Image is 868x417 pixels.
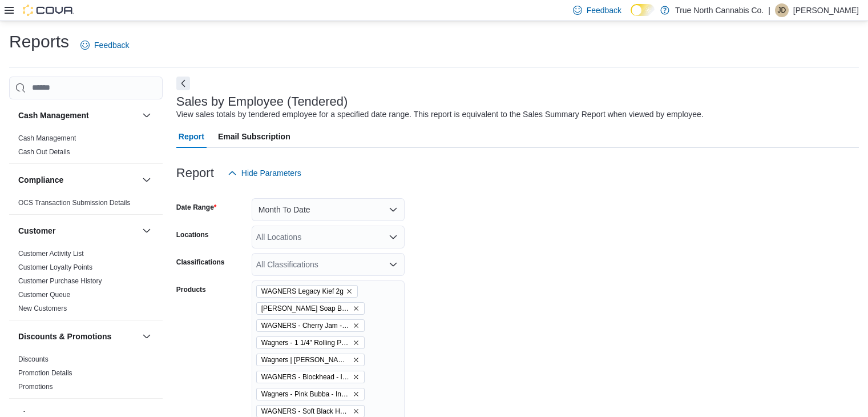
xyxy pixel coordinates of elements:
[179,125,204,148] span: Report
[76,34,134,57] a: Feedback
[176,285,206,294] label: Products
[18,276,102,286] span: Customer Purchase History
[9,247,163,320] div: Customer
[9,30,69,53] h1: Reports
[176,166,214,180] h3: Report
[9,196,163,214] div: Compliance
[9,352,163,398] div: Discounts & Promotions
[18,290,70,299] span: Customer Queue
[252,198,405,221] button: Month To Date
[261,286,344,297] span: WAGNERS Legacy Kief 2g
[793,3,859,17] p: [PERSON_NAME]
[18,304,67,312] a: New Customers
[256,388,365,400] span: Wagners - Pink Bubba - Indica - 14g
[18,291,70,299] a: Customer Queue
[18,355,49,364] span: Discounts
[18,263,92,272] span: Customer Loyalty Points
[176,203,217,212] label: Date Range
[18,331,111,342] h3: Discounts & Promotions
[261,371,350,383] span: WAGNERS - Blockhead - Indica - 3.5g
[261,406,350,417] span: WAGNERS - Soft Black Hash - 2g
[261,337,350,348] span: Wagners - 1 1/4" Rolling Papers
[353,374,360,380] button: Remove WAGNERS - Blockhead - Indica - 3.5g from selection in this group
[768,3,770,17] p: |
[18,147,70,157] span: Cash Out Details
[18,250,84,258] a: Customer Activity List
[256,302,365,315] span: WAGNERS Soap Bar Hash 4g
[18,198,131,207] span: OCS Transaction Submission Details
[18,225,55,236] h3: Customer
[389,232,398,242] button: Open list of options
[256,371,365,383] span: WAGNERS - Blockhead - Indica - 3.5g
[140,224,154,238] button: Customer
[18,225,138,236] button: Customer
[256,319,365,332] span: WAGNERS - Cherry Jam - Hybrid - 14g
[353,391,360,398] button: Remove Wagners - Pink Bubba - Indica - 14g from selection in this group
[18,134,76,143] span: Cash Management
[18,368,72,378] span: Promotion Details
[18,304,67,313] span: New Customers
[18,383,53,391] a: Promotions
[18,174,63,186] h3: Compliance
[23,5,74,16] img: Cova
[631,4,655,16] input: Dark Mode
[18,174,138,186] button: Compliance
[18,110,89,121] h3: Cash Management
[176,77,190,90] button: Next
[389,260,398,269] button: Open list of options
[261,320,350,331] span: WAGNERS - Cherry Jam - Hybrid - 14g
[353,305,360,312] button: Remove WAGNERS Soap Bar Hash 4g from selection in this group
[261,388,350,400] span: Wagners - Pink Bubba - Indica - 14g
[18,134,76,142] a: Cash Management
[353,408,360,415] button: Remove WAGNERS - Soft Black Hash - 2g from selection in this group
[18,382,53,391] span: Promotions
[176,230,209,239] label: Locations
[778,3,786,17] span: JD
[261,303,350,314] span: [PERSON_NAME] Soap Bar Hash 4g
[176,109,704,121] div: View sales totals by tendered employee for a specified date range. This report is equivalent to t...
[241,167,301,179] span: Hide Parameters
[176,258,225,267] label: Classifications
[140,173,154,187] button: Compliance
[218,125,290,148] span: Email Subscription
[353,322,360,329] button: Remove WAGNERS - Cherry Jam - Hybrid - 14g from selection in this group
[18,148,70,156] a: Cash Out Details
[9,131,163,163] div: Cash Management
[631,16,631,17] span: Dark Mode
[94,39,129,51] span: Feedback
[587,5,621,16] span: Feedback
[675,3,764,17] p: True North Cannabis Co.
[176,95,348,109] h3: Sales by Employee (Tendered)
[18,355,49,363] a: Discounts
[261,354,350,366] span: Wagners | [PERSON_NAME] | Indica - 14g
[18,277,102,285] a: Customer Purchase History
[18,369,72,377] a: Promotion Details
[775,3,789,17] div: Jessica Devereux
[353,356,360,363] button: Remove Wagners | Dark Helmet | Indica - 14g from selection in this group
[256,336,365,349] span: Wagners - 1 1/4" Rolling Papers
[18,263,92,271] a: Customer Loyalty Points
[223,162,306,185] button: Hide Parameters
[256,354,365,366] span: Wagners | Dark Helmet | Indica - 14g
[140,330,154,343] button: Discounts & Promotions
[140,109,154,122] button: Cash Management
[18,199,131,207] a: OCS Transaction Submission Details
[18,331,138,342] button: Discounts & Promotions
[353,339,360,346] button: Remove Wagners - 1 1/4" Rolling Papers from selection in this group
[346,288,353,295] button: Remove WAGNERS Legacy Kief 2g from selection in this group
[18,110,138,121] button: Cash Management
[256,285,358,298] span: WAGNERS Legacy Kief 2g
[18,249,84,258] span: Customer Activity List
